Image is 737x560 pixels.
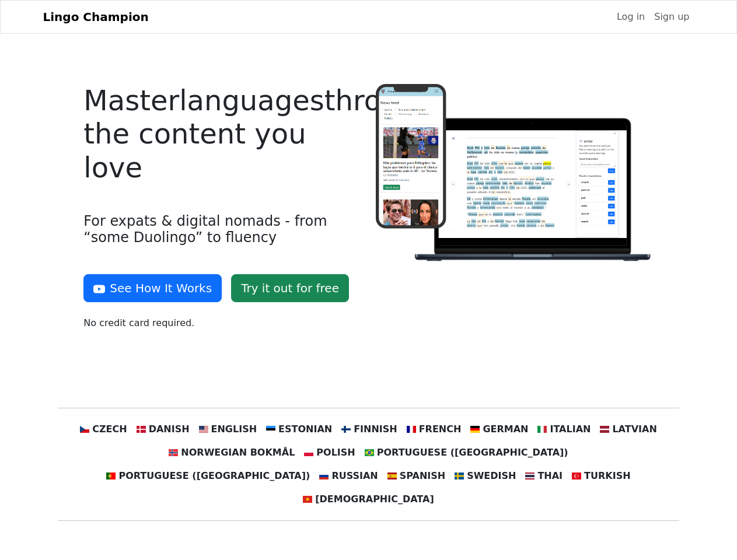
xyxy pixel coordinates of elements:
span: Czech [92,422,127,436]
img: pt.svg [106,471,116,481]
span: Swedish [467,469,516,483]
img: ru.svg [319,471,329,481]
span: Polish [316,446,355,460]
img: cz.svg [80,425,89,434]
h4: Master languages through the content you love [83,84,361,185]
a: Log in [612,5,649,29]
img: br.svg [365,448,374,457]
span: Portuguese ([GEOGRAPHIC_DATA]) [377,446,568,460]
img: pl.svg [304,448,313,457]
img: es.svg [387,471,397,481]
img: dk.svg [137,425,146,434]
img: no.svg [169,448,178,457]
img: tr.svg [572,471,581,481]
span: Finnish [354,422,397,436]
span: Spanish [400,469,445,483]
img: it.svg [537,425,547,434]
img: lv.svg [600,425,609,434]
span: Portuguese ([GEOGRAPHIC_DATA]) [118,469,310,483]
span: [DEMOGRAPHIC_DATA] [315,492,434,506]
img: se.svg [455,471,464,481]
a: Sign up [649,5,694,29]
span: Norwegian Bokmål [181,446,295,460]
span: Latvian [612,422,656,436]
span: Italian [550,422,591,436]
a: Lingo Champion [43,5,149,29]
button: See How It Works [83,274,222,302]
span: Danish [149,422,190,436]
img: us.svg [199,425,208,434]
span: French [419,422,462,436]
img: Logo [376,84,654,264]
img: fr.svg [407,425,416,434]
span: Turkish [584,469,631,483]
span: English [211,422,257,436]
img: de.svg [470,425,480,434]
img: ee.svg [266,425,275,434]
h4: For expats & digital nomads - from “some Duolingo” to fluency [83,213,361,247]
img: th.svg [525,471,535,481]
img: vn.svg [303,495,312,504]
span: Russian [331,469,378,483]
span: Thai [537,469,563,483]
img: fi.svg [341,425,351,434]
p: No credit card required. [83,316,361,330]
span: Estonian [278,422,332,436]
span: German [483,422,528,436]
a: Try it out for free [231,274,349,302]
